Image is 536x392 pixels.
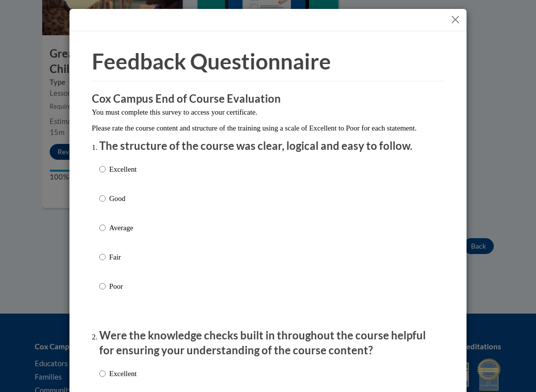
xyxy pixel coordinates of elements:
[99,281,106,292] input: Poor
[92,91,444,107] h3: Cox Campus End of Course Evaluation
[99,138,437,154] p: The structure of the course was clear, logical and easy to follow.
[99,222,106,233] input: Average
[449,13,462,26] button: Close
[99,328,437,359] p: Were the knowledge checks built in throughout the course helpful for ensuring your understanding ...
[99,164,106,175] input: Excellent
[109,368,136,379] p: Excellent
[99,252,106,262] input: Fair
[92,123,444,133] p: Please rate the course content and structure of the training using a scale of Excellent to Poor f...
[92,48,331,74] span: Feedback Questionnaire
[109,193,136,204] p: Good
[109,281,136,292] p: Poor
[109,222,136,233] p: Average
[99,193,106,204] input: Good
[109,164,136,175] p: Excellent
[92,107,444,118] p: You must complete this survey to access your certificate.
[109,252,136,262] p: Fair
[99,368,106,379] input: Excellent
